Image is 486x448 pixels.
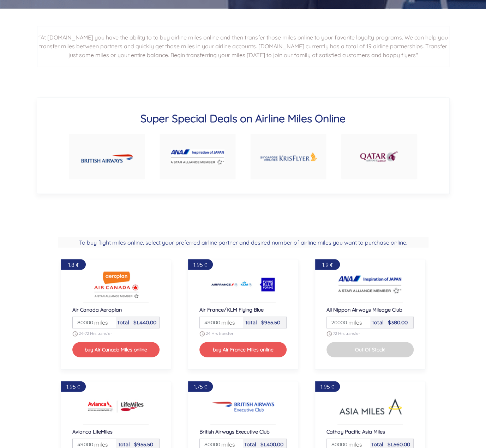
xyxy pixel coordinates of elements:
button: buy Air Canada Miles online [72,342,160,357]
span: British Airways Executive Club [199,428,270,435]
span: 1.95 ¢ [320,383,334,390]
span: Avianca LifeMiles [72,428,113,435]
img: schedule.png [326,331,332,336]
span: $955.50 [261,319,280,325]
span: 24-72 Hrs transfer [79,331,112,336]
img: schedule.png [72,331,78,336]
span: 1.75 ¢ [194,383,207,390]
span: Total [118,441,130,447]
img: Buy Air Canada Aeroplan Airline miles online [84,270,148,299]
span: 24 Hrs transfer [206,331,233,336]
img: schedule.png [199,331,205,336]
span: $380.00 [388,319,408,325]
span: miles [345,318,362,326]
img: Buy British Airways airline miles online [81,148,133,165]
span: 72 Hrs transfer [333,331,360,336]
span: 1.8 ¢ [68,261,79,268]
span: 1.95 ¢ [193,261,207,268]
span: miles [218,318,235,326]
h3: Super Special Deals on Airline Miles Online [62,112,425,125]
span: $1,400.00 [260,441,283,447]
button: Out Of Stock! [326,342,414,357]
img: Buy ANA airline miles online [171,149,224,164]
img: Buy Qatar airline miles online [359,147,399,166]
span: Air Canada Aeroplan [72,306,122,313]
span: Total [372,319,384,325]
span: $1,440.00 [133,319,156,325]
span: Total [371,441,383,447]
img: Buy Air France/KLM Flying Blue Airline miles online [211,270,275,299]
img: Buy British Airways Executive Club Airline miles online [211,392,275,421]
img: Buy Cathay Pacific Asia Miles Airline miles online [338,392,402,421]
img: Buy Avianca LifeMiles Airline miles online [84,392,148,421]
span: Total [245,319,257,325]
span: 1.95 ¢ [66,383,80,390]
span: $955.50 [134,441,153,447]
button: buy Air France Miles online [199,342,287,357]
span: Air France/KLM Flying Blue [199,306,264,313]
img: Buy All Nippon Airways Mileage Club Airline miles online [338,270,402,299]
span: Cathay Pacific Asia Miles [326,428,385,435]
span: miles [91,318,108,326]
span: $1,560.00 [388,441,410,447]
span: Total [117,319,129,325]
span: Total [244,441,256,447]
span: All Nippon Airways Mileage Club [326,306,402,313]
h2: To buy flight miles online, select your preferred airline partner and desired number of airline m... [58,237,428,247]
img: Buy KrisFlyer Singapore airline miles online [260,143,317,170]
h2: "At [DOMAIN_NAME] you have the ability to to buy airline miles online and then transfer those mil... [37,26,449,67]
span: 1.9 ¢ [322,261,333,268]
